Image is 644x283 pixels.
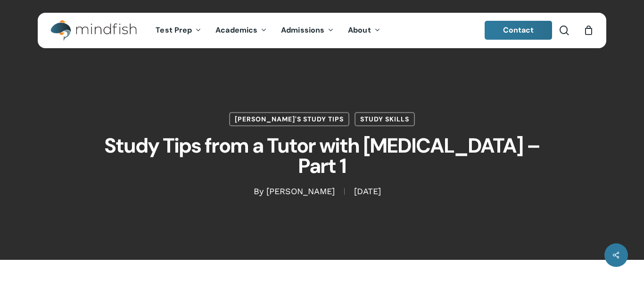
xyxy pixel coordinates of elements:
[281,25,324,35] span: Admissions
[485,21,553,40] a: Contact
[341,26,388,34] a: About
[503,25,534,35] span: Contact
[266,187,335,197] a: [PERSON_NAME]
[149,13,387,48] nav: Main Menu
[583,25,594,35] a: Cart
[274,26,341,34] a: Admissions
[208,26,274,34] a: Academics
[344,189,390,195] span: [DATE]
[156,25,192,35] span: Test Prep
[348,25,371,35] span: About
[229,112,349,126] a: [PERSON_NAME]'s Study Tips
[149,26,208,34] a: Test Prep
[355,112,415,126] a: Study Skills
[215,25,257,35] span: Academics
[254,189,264,195] span: By
[86,126,558,186] h1: Study Tips from a Tutor with [MEDICAL_DATA] – Part 1
[38,13,606,48] header: Main Menu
